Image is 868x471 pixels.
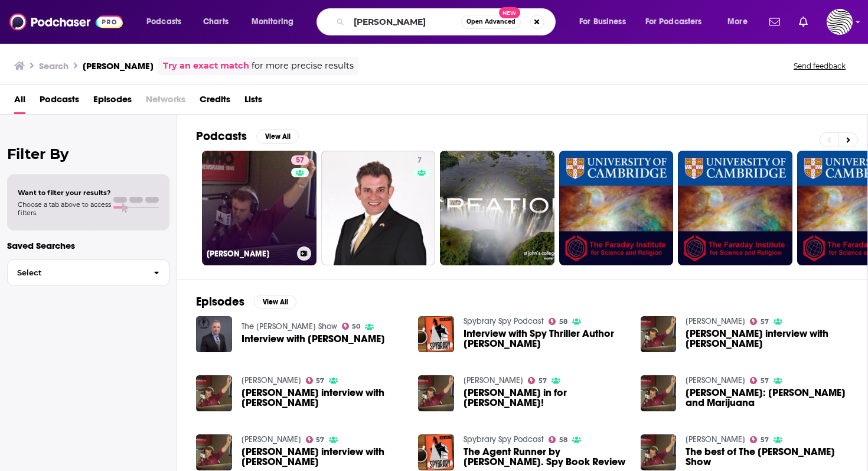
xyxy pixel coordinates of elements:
[242,434,301,444] a: Simon Conway
[9,11,123,33] a: Podchaser - Follow, Share and Rate Podcasts
[349,12,461,31] input: Search podcasts, credits, & more...
[93,90,132,114] a: Episodes
[464,329,626,349] span: Interview with Spy Thriller Author [PERSON_NAME]
[790,61,849,71] button: Send feedback
[686,316,745,326] a: Simon Conway
[252,14,293,30] span: Monitoring
[464,316,544,326] a: Spybrary Spy Podcast
[321,151,436,265] a: 7
[464,375,523,385] a: Simon Conway
[306,377,325,384] a: 57
[686,388,849,408] a: Simon Conway: Harrison Butker and Marijuana
[761,437,769,443] span: 57
[549,318,567,325] a: 58
[242,334,385,344] span: Interview with [PERSON_NAME]
[539,378,547,384] span: 57
[417,155,422,167] span: 7
[196,294,244,309] h2: Episodes
[7,240,169,251] p: Saved Searches
[464,447,626,467] a: The Agent Runner by Simon Conway. Spy Book Review
[413,155,426,165] a: 7
[7,259,169,286] button: Select
[827,9,853,35] span: Logged in as OriginalStrategies
[464,329,626,349] a: Interview with Spy Thriller Author Simon Conway
[242,447,404,467] a: Simon Conway interview with Todd Stepsis
[641,316,677,352] a: Simon Conway interview with Jim Keyes
[638,12,719,31] button: open menu
[761,319,769,324] span: 57
[418,375,454,411] img: LaDona Harvey in for Simon Conway!
[242,321,337,332] a: The Joe Pags Show
[316,378,324,384] span: 57
[243,12,309,31] button: open menu
[352,324,360,329] span: 50
[641,434,677,470] img: The best of The Simon Conway Show
[316,437,324,443] span: 57
[827,9,853,35] img: User Profile
[750,436,769,443] a: 57
[242,334,385,344] a: Interview with Simon Conway
[827,9,853,35] button: Show profile menu
[528,377,547,384] a: 57
[18,189,111,197] span: Want to filter your results?
[418,434,454,470] img: The Agent Runner by Simon Conway. Spy Book Review
[579,14,626,30] span: For Business
[499,7,520,18] span: New
[291,155,309,165] a: 57
[464,434,544,444] a: Spybrary Spy Podcast
[686,388,849,408] span: [PERSON_NAME]: [PERSON_NAME] and Marijuana
[559,437,567,443] span: 58
[559,319,567,324] span: 58
[765,12,785,32] a: Show notifications dropdown
[686,434,745,444] a: Simon Conway
[18,200,111,217] span: Choose a tab above to access filters.
[195,12,236,31] a: Charts
[686,329,849,349] span: [PERSON_NAME] interview with [PERSON_NAME]
[466,19,515,25] span: Open Advanced
[328,8,567,35] div: Search podcasts, credits, & more...
[256,129,299,144] button: View All
[7,145,169,163] h2: Filter By
[242,388,404,408] span: [PERSON_NAME] interview with [PERSON_NAME]
[252,59,354,73] span: for more precise results
[686,375,745,385] a: Simon Conway
[719,12,762,31] button: open menu
[146,90,185,114] span: Networks
[641,375,677,411] img: Simon Conway: Harrison Butker and Marijuana
[196,375,232,411] img: Simon Conway interview with Katie Stout
[8,269,144,277] span: Select
[146,14,181,30] span: Podcasts
[461,15,521,29] button: Open AdvancedNew
[196,434,232,470] img: Simon Conway interview with Todd Stepsis
[306,436,325,443] a: 57
[296,155,304,167] span: 57
[418,316,454,352] a: Interview with Spy Thriller Author Simon Conway
[207,249,292,259] h3: [PERSON_NAME]
[242,388,404,408] a: Simon Conway interview with Katie Stout
[196,294,296,309] a: EpisodesView All
[464,388,626,408] a: LaDona Harvey in for Simon Conway!
[196,129,247,144] h2: Podcasts
[14,90,25,114] a: All
[40,90,79,114] a: Podcasts
[242,375,301,385] a: Simon Conway
[138,12,197,31] button: open menu
[203,14,229,30] span: Charts
[645,14,702,30] span: For Podcasters
[549,436,567,443] a: 58
[727,14,748,30] span: More
[200,90,230,114] a: Credits
[254,295,296,309] button: View All
[242,447,404,467] span: [PERSON_NAME] interview with [PERSON_NAME]
[686,329,849,349] a: Simon Conway interview with Jim Keyes
[244,90,262,114] span: Lists
[750,318,769,325] a: 57
[571,12,641,31] button: open menu
[686,447,849,467] span: The best of The [PERSON_NAME] Show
